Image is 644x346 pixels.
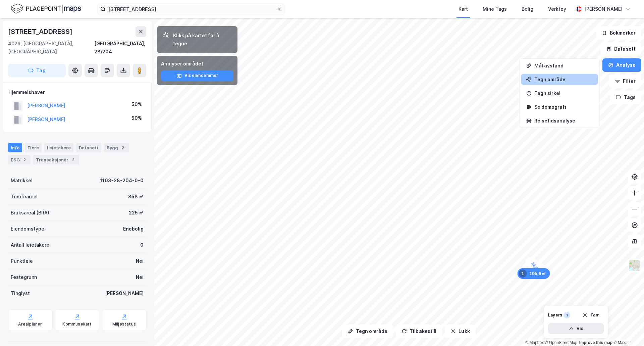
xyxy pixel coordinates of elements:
div: 1 [519,269,527,278]
div: 50% [131,114,142,122]
button: Tag [8,64,66,77]
div: Leietakere [44,143,73,152]
div: Analyser området [161,60,233,68]
div: Map marker [526,257,545,278]
div: Layers [548,312,562,318]
div: Reisetidsanalyse [534,118,593,123]
button: Tilbakestill [396,325,442,338]
div: Transaksjoner [33,155,79,164]
div: 1103-28-204-0-0 [100,177,144,185]
div: Map marker [517,268,550,279]
button: Vis [548,323,604,334]
div: Enebolig [123,225,144,233]
div: 1 [563,312,570,318]
div: Eiere [25,143,42,152]
div: 50% [131,100,142,108]
div: 858 ㎡ [128,193,144,201]
div: [GEOGRAPHIC_DATA], 28/204 [94,40,146,56]
div: Arealplaner [18,322,42,327]
div: Tomteareal [11,193,38,201]
div: Info [8,143,22,152]
div: ESG [8,155,31,164]
div: Bygg [104,143,129,152]
img: logo.f888ab2527a4732fd821a326f86c7f29.svg [11,3,81,15]
div: Bolig [522,5,533,13]
div: 4026, [GEOGRAPHIC_DATA], [GEOGRAPHIC_DATA] [8,40,94,56]
div: Datasett [76,143,101,152]
input: Søk på adresse, matrikkel, gårdeiere, leietakere eller personer [106,4,277,14]
a: Improve this map [579,340,612,345]
div: Festegrunn [11,273,37,281]
div: Nei [136,257,144,265]
button: Filter [609,75,641,88]
div: Hjemmelshaver [8,88,146,96]
img: Z [628,259,641,272]
div: Tegn sirkel [534,90,593,96]
div: Kontrollprogram for chat [610,314,644,346]
button: Vis eiendommer [161,70,233,81]
div: Klikk på kartet for å tegne [173,32,232,48]
div: Matrikkel [11,177,33,185]
div: Tegn område [534,77,593,82]
div: 0 [140,241,144,249]
div: 2 [70,156,76,163]
div: Bruksareal (BRA) [11,209,49,217]
a: Mapbox [525,340,544,345]
button: Lukk [445,325,475,338]
div: Mål avstand [534,63,593,68]
div: Tinglyst [11,289,30,297]
div: [PERSON_NAME] [584,5,623,13]
div: Kommunekart [62,322,92,327]
div: [PERSON_NAME] [105,289,144,297]
button: Tøm [578,310,604,320]
button: Analyse [602,58,641,72]
div: 225 ㎡ [129,209,144,217]
div: Antall leietakere [11,241,49,249]
div: Nei [136,273,144,281]
iframe: Chat Widget [610,314,644,346]
div: Kart [459,5,468,13]
div: 2 [119,144,126,151]
div: Mine Tags [483,5,507,13]
button: Tegn område [342,325,393,338]
div: Se demografi [534,104,593,110]
div: Verktøy [548,5,566,13]
button: Datasett [600,42,641,56]
div: Miljøstatus [112,322,136,327]
a: OpenStreetMap [545,340,578,345]
div: 2 [21,156,28,163]
div: Eiendomstype [11,225,44,233]
button: Bokmerker [596,26,641,40]
div: Punktleie [11,257,33,265]
button: Tags [610,91,641,104]
div: [STREET_ADDRESS] [8,26,74,37]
